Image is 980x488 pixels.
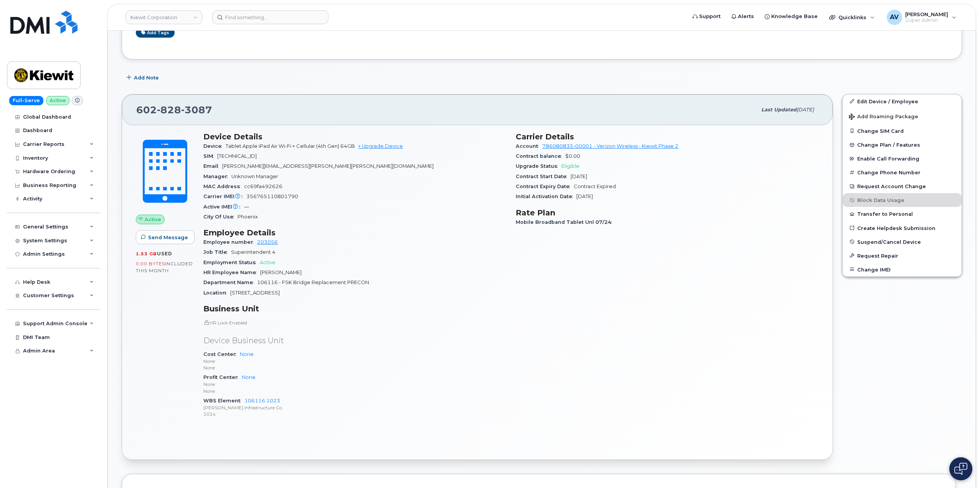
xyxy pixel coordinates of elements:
[849,114,918,121] span: Add Roaming Package
[797,107,814,112] span: [DATE]
[226,143,355,149] span: Tablet Apple iPad Air Wi-Fi + Cellular (4th Gen) 64GB
[843,165,962,179] button: Change Phone Number
[230,290,280,296] span: [STREET_ADDRESS]
[738,13,754,20] span: Alerts
[257,239,278,245] a: 203056
[759,9,823,24] a: Knowledge Base
[726,9,759,24] a: Alerts
[203,374,242,380] span: Profit Center
[881,10,962,25] div: Artem Volkov
[857,142,920,148] span: Change Plan / Features
[954,463,967,475] img: Open chat
[203,194,246,199] span: Carrier IMEI
[157,251,172,256] span: used
[242,374,256,380] a: None
[574,184,616,189] span: Contract Expired
[516,153,565,159] span: Contract balance
[516,184,574,189] span: Contract Expiry Date
[203,411,506,417] p: 1014
[905,17,948,23] span: Super Admin
[134,74,159,81] span: Add Note
[561,163,579,169] span: Eligible
[838,14,866,20] span: Quicklinks
[565,153,580,159] span: $0.00
[136,261,193,273] span: included this month
[203,249,231,255] span: Job Title
[843,249,962,263] button: Request Repair
[231,174,278,179] span: Unknown Manager
[857,156,919,162] span: Enable Call Forwarding
[203,270,260,275] span: HR Employee Name
[516,208,819,217] h3: Rate Plan
[203,335,506,346] p: Device Business Unit
[136,251,157,256] span: 1.53 GB
[824,10,880,25] div: Quicklinks
[203,214,238,220] span: City Of Use
[843,152,962,165] button: Enable Call Forwarding
[136,230,195,244] button: Send Message
[358,143,403,149] a: + Upgrade Device
[771,13,818,20] span: Knowledge Base
[843,138,962,152] button: Change Plan / Features
[516,163,561,169] span: Upgrade Status
[203,290,230,296] span: Location
[217,153,257,159] span: [TECHNICAL_ID]
[203,204,244,210] span: Active IMEI
[516,174,571,179] span: Contract Start Date
[203,184,244,189] span: MAC Address
[260,260,276,265] span: Active
[843,179,962,193] button: Request Account Change
[843,94,962,108] a: Edit Device / Employee
[516,219,615,225] span: Mobile Broadband Tablet Unl 07/24
[843,263,962,276] button: Change IMEI
[244,398,280,404] a: 106116.1023
[203,143,226,149] span: Device
[843,108,962,124] button: Add Roaming Package
[843,207,962,221] button: Transfer to Personal
[136,104,212,116] span: 602
[203,174,231,179] span: Manager
[203,319,506,326] p: HR Lock Enabled
[203,228,506,237] h3: Employee Details
[244,204,249,210] span: —
[890,13,899,22] span: AV
[240,351,254,357] a: None
[571,174,587,179] span: [DATE]
[516,194,576,199] span: Initial Activation Date
[203,280,257,285] span: Department Name
[260,270,302,275] span: [PERSON_NAME]
[203,388,506,394] p: None
[257,280,369,285] span: 106116 - FSK Bridge Replacement PRECON
[576,194,593,199] span: [DATE]
[231,249,276,255] span: Superintendent 4
[125,10,202,24] a: Kiewit Corporation
[136,261,165,266] span: 0.00 Bytes
[136,28,175,37] a: Add tags
[203,304,506,313] h3: Business Unit
[843,124,962,138] button: Change SIM Card
[843,235,962,249] button: Suspend/Cancel Device
[203,364,506,371] p: None
[157,104,181,116] span: 828
[843,193,962,207] button: Block Data Usage
[246,194,298,199] span: 356765110801790
[203,132,506,141] h3: Device Details
[203,351,240,357] span: Cost Center
[699,13,721,20] span: Support
[516,132,819,141] h3: Carrier Details
[203,358,506,364] p: None
[203,153,217,159] span: SIM
[145,216,161,223] span: Active
[203,239,257,245] span: Employee number
[542,143,678,149] a: 786080835-00001 - Verizon Wireless - Kiewit Phase 2
[203,260,260,265] span: Employment Status
[148,234,188,241] span: Send Message
[687,9,726,24] a: Support
[516,143,542,149] span: Account
[761,107,797,112] span: Last updated
[203,398,244,404] span: WBS Element
[203,163,222,169] span: Email
[905,11,948,17] span: [PERSON_NAME]
[222,163,434,169] span: [PERSON_NAME][EMAIL_ADDRESS][PERSON_NAME][PERSON_NAME][DOMAIN_NAME]
[181,104,212,116] span: 3087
